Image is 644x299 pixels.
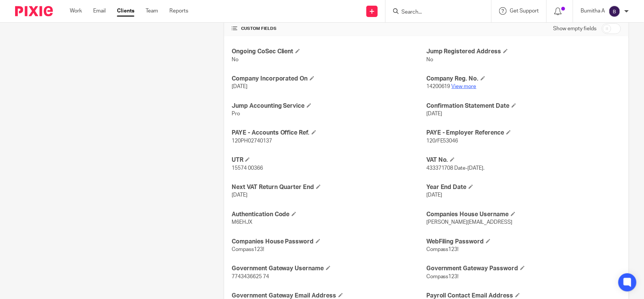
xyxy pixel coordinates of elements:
[553,25,596,33] label: Show empty fields
[426,57,433,62] span: No
[232,102,426,110] h4: Jump Accounting Service
[15,6,53,16] img: Pixie
[232,129,426,137] h4: PAYE - Accounts Office Ref.
[232,238,426,246] h4: Companies House Password
[581,7,605,15] p: Bumitha A
[232,274,269,279] span: 7743436625 74
[510,8,539,14] span: Get Support
[426,211,621,218] h4: Companies House Username
[232,211,426,218] h4: Authentication Code
[426,238,621,246] h4: WebFiling Password
[426,129,621,137] h4: PAYE - Employer Reference
[232,138,272,144] span: 120PH02740137
[232,192,247,198] span: [DATE]
[117,7,134,15] a: Clients
[426,247,459,252] span: Compass123!
[232,183,426,191] h4: Next VAT Return Quarter End
[426,102,621,110] h4: Confirmation Statement Date
[232,48,426,56] h4: Ongoing CoSec Client
[426,75,621,83] h4: Company Reg. No.
[426,156,621,164] h4: VAT No.
[232,220,252,225] span: M6EHJX
[426,138,458,144] span: 120/FE53046
[609,5,621,17] img: svg%3E
[232,57,238,62] span: No
[232,247,264,252] span: Compass123!
[232,156,426,164] h4: UTR
[146,7,158,15] a: Team
[232,26,426,32] h4: CUSTOM FIELDS
[426,265,621,273] h4: Government Gateway Password
[426,84,450,89] span: 14200619
[232,84,247,89] span: [DATE]
[426,48,621,56] h4: Jump Registered Address
[169,7,188,15] a: Reports
[426,166,485,171] span: 433371708 Date-[DATE].
[232,75,426,83] h4: Company Incorporated On
[426,183,621,191] h4: Year End Date
[452,84,476,89] a: View more
[426,274,459,279] span: Compass123!
[232,166,263,171] span: 15574 00366
[70,7,82,15] a: Work
[232,111,240,116] span: Pro
[93,7,106,15] a: Email
[426,192,442,198] span: [DATE]
[426,111,442,116] span: [DATE]
[426,220,513,225] span: [PERSON_NAME][EMAIL_ADDRESS]
[401,9,469,16] input: Search
[232,265,426,273] h4: Government Gateway Username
